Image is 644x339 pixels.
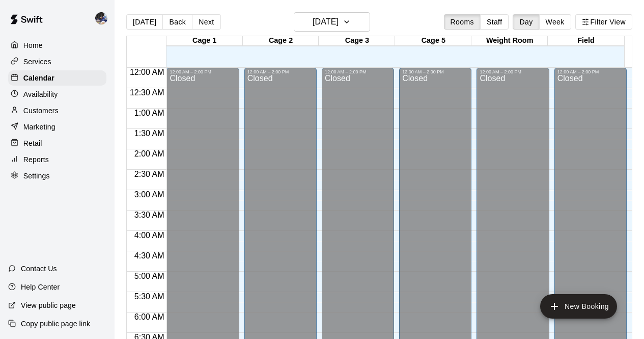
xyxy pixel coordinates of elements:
[548,36,624,46] div: Field
[23,171,50,181] p: Settings
[93,8,115,29] div: Kevin Chandler
[132,129,167,138] span: 1:30 AM
[132,251,167,260] span: 4:30 AM
[23,57,51,67] p: Services
[132,170,167,178] span: 2:30 AM
[8,38,106,53] a: Home
[513,14,539,30] button: Day
[132,231,167,240] span: 4:00 AM
[126,14,163,30] button: [DATE]
[539,14,571,30] button: Week
[23,106,59,116] p: Customers
[8,87,106,102] a: Availability
[402,69,468,74] div: 12:00 AM – 2:00 PM
[132,109,167,117] span: 1:00 AM
[132,211,167,219] span: 3:30 AM
[162,14,192,30] button: Back
[95,12,107,24] img: Kevin Chandler
[127,88,167,97] span: 12:30 AM
[444,14,481,30] button: Rooms
[540,294,617,319] button: add
[23,122,55,132] p: Marketing
[557,69,624,74] div: 12:00 AM – 2:00 PM
[23,40,43,50] p: Home
[21,319,90,329] p: Copy public page link
[23,154,49,165] p: Reports
[243,36,319,46] div: Cage 2
[294,12,370,32] button: [DATE]
[23,73,54,83] p: Calendar
[8,54,106,69] a: Services
[480,14,509,30] button: Staff
[132,292,167,301] span: 5:30 AM
[21,264,57,274] p: Contact Us
[8,70,106,86] a: Calendar
[471,36,548,46] div: Weight Room
[23,89,58,99] p: Availability
[319,36,395,46] div: Cage 3
[325,69,391,74] div: 12:00 AM – 2:00 PM
[132,190,167,199] span: 3:00 AM
[166,36,243,46] div: Cage 1
[480,69,546,74] div: 12:00 AM – 2:00 PM
[8,136,106,151] a: Retail
[132,149,167,158] span: 2:00 AM
[8,168,106,184] a: Settings
[395,36,471,46] div: Cage 5
[313,15,339,29] h6: [DATE]
[8,103,106,118] a: Customers
[192,14,220,30] button: Next
[247,69,314,74] div: 12:00 AM – 2:00 PM
[575,14,632,30] button: Filter View
[21,300,76,310] p: View public page
[23,138,42,148] p: Retail
[127,68,167,76] span: 12:00 AM
[132,312,167,321] span: 6:00 AM
[21,282,60,292] p: Help Center
[170,69,236,74] div: 12:00 AM – 2:00 PM
[8,152,106,167] a: Reports
[8,119,106,135] a: Marketing
[132,272,167,280] span: 5:00 AM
